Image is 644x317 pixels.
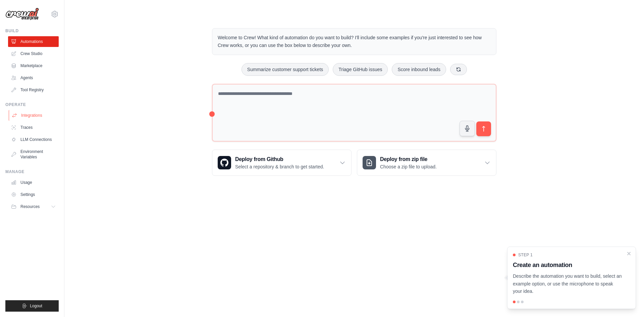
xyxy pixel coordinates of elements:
a: Integrations [9,110,59,121]
button: Close walkthrough [626,251,632,256]
span: Logout [30,303,42,309]
span: Step 1 [518,252,533,258]
p: Describe the automation you want to build, select an example option, or use the microphone to spe... [513,272,622,295]
div: Operate [5,102,59,107]
button: Logout [5,300,59,312]
div: Build [5,28,59,34]
button: Summarize customer support tickets [241,63,329,76]
a: Settings [8,189,59,200]
iframe: Chat Widget [610,285,644,317]
a: Crew Studio [8,48,59,59]
a: Automations [8,36,59,47]
a: Usage [8,177,59,188]
a: Agents [8,72,59,83]
button: Score inbound leads [392,63,446,76]
div: Manage [5,169,59,174]
button: Triage GitHub issues [333,63,388,76]
a: LLM Connections [8,134,59,145]
h3: Create an automation [513,260,622,270]
a: Environment Variables [8,146,59,162]
a: Traces [8,122,59,133]
span: Resources [20,204,40,209]
h3: Deploy from Github [235,155,324,163]
a: Marketplace [8,60,59,71]
p: Choose a zip file to upload. [380,163,437,170]
button: Resources [8,201,59,212]
p: Welcome to Crew! What kind of automation do you want to build? I'll include some examples if you'... [218,34,491,49]
h3: Deploy from zip file [380,155,437,163]
img: Logo [5,8,39,20]
p: Select a repository & branch to get started. [235,163,324,170]
a: Tool Registry [8,85,59,95]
